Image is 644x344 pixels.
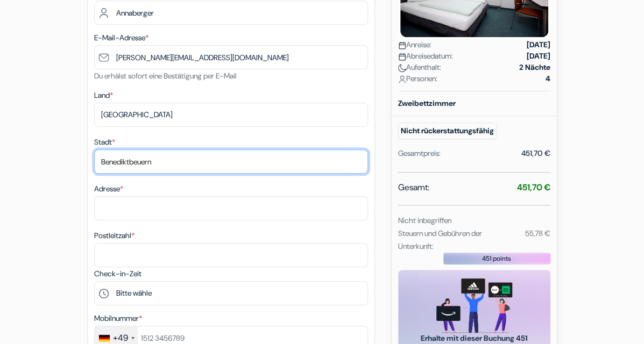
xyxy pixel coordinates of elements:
strong: 4 [546,73,550,84]
span: Abreisedatum: [398,51,453,62]
label: Check-in-Zeit [94,268,141,279]
b: Zweibettzimmer [398,98,456,108]
input: E-Mail-Adresse eingeben [94,45,368,69]
input: Nachnamen eingeben [94,1,368,25]
span: Aufenthalt: [398,62,441,73]
div: 451,70 € [521,148,550,159]
small: Steuern und Gebühren der Unterkunft: [398,228,482,251]
img: calendar.svg [398,41,406,49]
span: Personen: [398,73,437,84]
span: Gesamt: [398,181,429,194]
img: moon.svg [398,64,406,72]
img: user_icon.svg [398,75,406,83]
span: Anreise: [398,39,431,51]
label: E-Mail-Adresse [94,32,148,44]
label: Adresse [94,183,123,195]
label: Stadt [94,137,115,148]
label: Postleitzahl [94,230,135,241]
div: Gesamtpreis: [398,148,441,159]
small: Nicht rückerstattungsfähig [398,123,497,139]
small: 55,78 € [525,228,550,238]
small: Nicht inbegriffen [398,216,451,225]
span: 451 points [482,254,511,263]
label: Mobilnummer [94,313,142,324]
strong: [DATE] [527,39,550,51]
small: Du erhälst sofort eine Bestätigung per E-Mail [94,71,237,81]
label: Land [94,90,113,101]
img: calendar.svg [398,53,406,61]
img: gift_card_hero_new.png [436,278,512,333]
strong: 2 Nächte [519,62,550,73]
strong: 451,70 € [517,182,550,193]
strong: [DATE] [527,51,550,62]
